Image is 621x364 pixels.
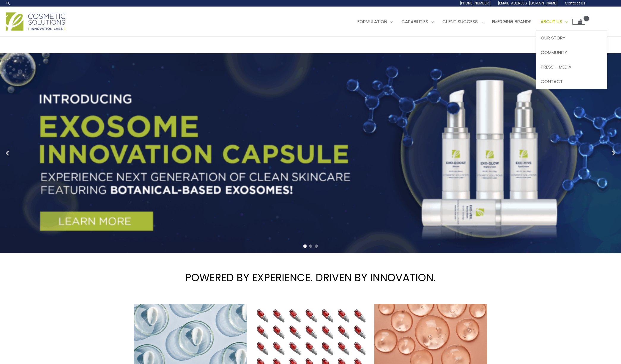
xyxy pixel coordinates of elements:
a: Client Success [438,13,488,31]
a: Capabilities [397,13,438,31]
a: Emerging Brands [488,13,536,31]
span: Our Story [541,35,565,41]
span: Contact [541,78,563,85]
a: Search icon link [6,1,11,6]
a: View Shopping Cart, empty [572,19,585,25]
button: Next slide [609,149,618,158]
a: About Us [536,13,572,31]
a: Community [536,45,607,60]
span: Press + Media [541,64,571,70]
a: Press + Media [536,60,607,74]
span: Formulation [357,18,387,25]
span: [EMAIL_ADDRESS][DOMAIN_NAME] [498,1,558,6]
span: Community [541,49,567,55]
a: Formulation [353,13,397,31]
nav: Site Navigation [349,13,585,31]
span: Go to slide 1 [303,244,307,248]
img: Cosmetic Solutions Logo [6,12,65,31]
span: Go to slide 2 [309,244,312,248]
button: Previous slide [3,149,12,158]
a: Our Story [536,31,607,45]
span: Go to slide 3 [315,244,318,248]
span: Emerging Brands [492,18,532,25]
span: Contact Us [565,1,585,6]
span: [PHONE_NUMBER] [460,1,491,6]
span: Capabilities [401,18,428,25]
span: Client Success [442,18,478,25]
span: About Us [540,18,562,25]
a: Contact [536,74,607,89]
